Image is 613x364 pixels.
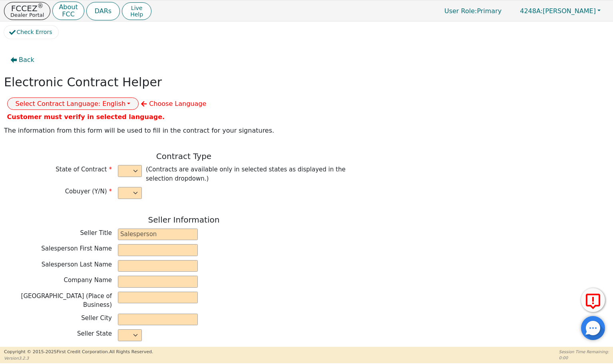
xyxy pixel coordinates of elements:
button: Select Contract Language: English [7,97,139,110]
span: Back [19,55,34,65]
span: Choose Language [149,100,206,107]
p: FCC [59,11,78,18]
button: AboutFCC [52,2,84,20]
span: Company Name [64,276,112,284]
span: Live [130,5,143,11]
span: State of Contract [56,166,112,173]
span: 4248A: [520,7,543,15]
p: FCCEZ [10,4,44,12]
span: Salesperson First Name [41,245,112,252]
span: [PERSON_NAME] [520,7,596,15]
p: (Contracts are available only in selected states as displayed in the selection dropdown.) [146,165,360,183]
button: Back [4,51,41,69]
p: The information from this form will be used to fill in the contract for your signatures. [4,126,364,135]
span: User Role : [444,7,477,15]
a: User Role:Primary [436,3,510,19]
button: FCCEZ®Dealer Portal [4,2,50,20]
span: Seller State [77,330,112,337]
span: Check Errors [17,28,52,36]
button: 4248A:[PERSON_NAME] [511,5,609,17]
p: About [59,4,78,10]
p: Session Time Remaining: [559,349,609,355]
span: Help [130,11,143,18]
h3: Contract Type [4,151,364,161]
span: Seller Title [80,229,112,237]
span: Cobuyer (Y/N) [65,188,112,195]
p: Version 3.2.3 [4,355,153,361]
sup: ® [38,2,44,10]
button: DARs [86,2,120,20]
p: Primary [436,3,510,19]
button: Check Errors [4,26,58,39]
div: Customer must verify in selected language. [7,112,139,122]
button: Report Error to FCC [581,288,605,312]
span: Seller City [81,314,112,322]
span: All Rights Reserved. [109,349,153,354]
p: Copyright © 2015- 2025 First Credit Corporation. [4,349,153,356]
span: Salesperson Last Name [42,261,112,268]
button: LiveHelp [122,2,151,20]
p: 0:00 [559,355,609,361]
h3: Seller Information [4,215,364,225]
h2: Electronic Contract Helper [4,75,162,90]
p: Dealer Portal [10,12,44,18]
span: [GEOGRAPHIC_DATA] (Place of Business) [21,292,112,309]
input: Salesperson [118,229,198,241]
